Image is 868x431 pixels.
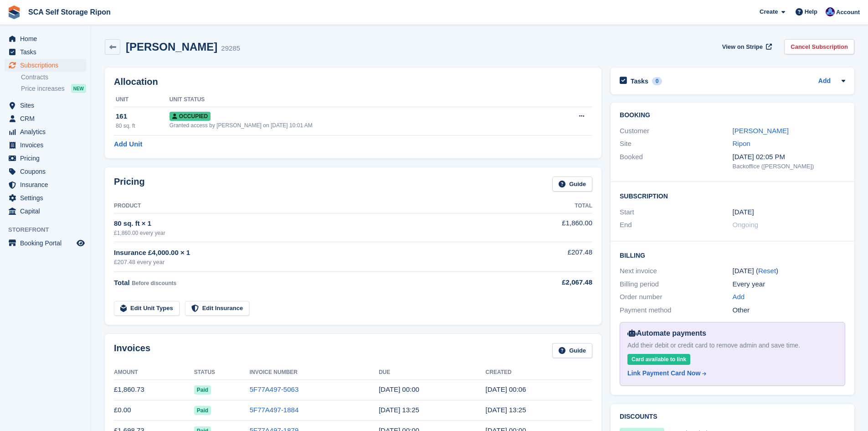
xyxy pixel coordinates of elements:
[733,127,789,135] a: [PERSON_NAME]
[250,385,299,393] a: 5F77A497-5063
[627,328,837,339] div: Automate payments
[20,99,75,112] span: Sites
[486,406,526,414] time: 2024-02-03 13:25:16 UTC
[620,266,732,276] div: Next invoice
[71,84,86,93] div: NEW
[620,126,732,136] div: Customer
[5,112,86,125] a: menu
[169,121,543,130] div: Granted access by [PERSON_NAME] on [DATE] 10:01 AM
[5,152,86,165] a: menu
[169,112,211,121] span: Occupied
[114,365,194,380] th: Amount
[20,32,75,45] span: Home
[620,152,732,171] div: Booked
[250,365,379,380] th: Invoice Number
[114,379,194,400] td: £1,860.73
[21,83,86,93] a: Price increases NEW
[114,248,504,258] div: Insurance £4,000.00 × 1
[627,369,700,378] div: Link Payment Card Now
[5,178,86,191] a: menu
[733,305,845,316] div: Other
[836,8,860,17] span: Account
[114,93,169,107] th: Unit
[620,279,732,290] div: Billing period
[5,165,86,178] a: menu
[7,5,21,19] img: stora-icon-8386f47178a22dfd0bd8f6a31ec36ba5ce8667c1dd55bd0f319d3a0aa187defe.svg
[733,162,845,171] div: Backoffice ([PERSON_NAME])
[8,225,91,234] span: Storefront
[620,191,845,200] h2: Subscription
[5,125,86,138] a: menu
[733,279,845,290] div: Every year
[733,266,845,276] div: [DATE] ( )
[20,59,75,72] span: Subscriptions
[114,400,194,421] td: £0.00
[20,192,75,204] span: Settings
[719,39,774,54] a: View on Stripe
[486,365,592,380] th: Created
[5,59,86,72] a: menu
[132,280,176,286] span: Before discounts
[20,46,75,58] span: Tasks
[620,305,732,316] div: Payment method
[631,77,648,85] h2: Tasks
[760,7,778,16] span: Create
[5,192,86,204] a: menu
[733,292,745,302] a: Add
[5,205,86,218] a: menu
[627,354,690,365] div: Card available to link
[114,258,504,267] div: £207.48 every year
[250,406,299,414] a: 5F77A497-1884
[5,139,86,151] a: menu
[20,237,75,249] span: Booking Portal
[552,177,592,192] a: Guide
[114,139,142,150] a: Add Unit
[114,279,130,286] span: Total
[486,385,526,393] time: 2025-02-04 00:06:58 UTC
[25,5,114,20] a: SCA Self Storage Ripon
[818,76,831,87] a: Add
[75,238,86,249] a: Preview store
[733,207,754,218] time: 2024-02-04 00:00:00 UTC
[194,406,211,415] span: Paid
[169,93,543,107] th: Unit Status
[20,139,75,151] span: Invoices
[20,178,75,191] span: Insurance
[733,152,845,162] div: [DATE] 02:05 PM
[194,365,250,380] th: Status
[114,77,592,87] h2: Allocation
[21,84,65,93] span: Price increases
[620,112,845,119] h2: Booking
[126,41,217,53] h2: [PERSON_NAME]
[114,199,504,213] th: Product
[620,220,732,230] div: End
[805,7,817,16] span: Help
[620,250,845,260] h2: Billing
[826,7,835,16] img: Sarah Race
[5,46,86,58] a: menu
[20,112,75,125] span: CRM
[221,43,240,54] div: 29285
[758,267,776,275] a: Reset
[620,207,732,218] div: Start
[5,32,86,45] a: menu
[194,385,211,395] span: Paid
[114,301,180,316] a: Edit Unit Types
[552,343,592,358] a: Guide
[620,139,732,149] div: Site
[504,199,592,213] th: Total
[116,111,169,122] div: 161
[722,42,763,52] span: View on Stripe
[114,218,504,229] div: 80 sq. ft × 1
[20,152,75,165] span: Pricing
[116,122,169,130] div: 80 sq. ft
[627,369,834,378] a: Link Payment Card Now
[114,177,145,192] h2: Pricing
[733,140,750,147] a: Ripon
[379,365,485,380] th: Due
[379,406,419,414] time: 2024-02-04 13:25:16 UTC
[504,277,592,288] div: £2,067.48
[504,213,592,242] td: £1,860.00
[20,165,75,178] span: Coupons
[20,205,75,218] span: Capital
